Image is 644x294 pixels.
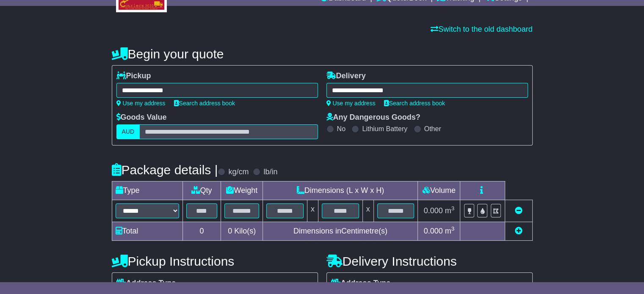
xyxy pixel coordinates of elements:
label: Lithium Battery [362,125,407,133]
td: x [362,200,373,222]
h4: Package details | [112,163,218,177]
label: No [337,125,345,133]
td: Dimensions in Centimetre(s) [263,222,418,241]
a: Use my address [326,100,376,107]
a: Search address book [384,100,445,107]
label: kg/cm [228,168,249,177]
h4: Delivery Instructions [326,254,533,268]
td: x [307,200,318,222]
td: Weight [221,181,263,200]
label: Address Type [116,279,176,288]
a: Use my address [116,100,166,107]
td: Dimensions (L x W x H) [263,181,418,200]
a: Add new item [515,227,522,235]
td: Total [112,222,182,241]
label: Pickup [116,71,151,81]
label: Any Dangerous Goods? [326,113,420,122]
sup: 3 [451,205,455,212]
a: Search address book [174,100,235,107]
span: 0.000 [424,206,443,215]
label: Other [424,125,441,133]
span: m [445,227,455,235]
td: Qty [182,181,221,200]
td: Type [112,181,182,200]
span: m [445,206,455,215]
h4: Pickup Instructions [112,254,318,268]
h4: Begin your quote [112,47,533,61]
a: Switch to the old dashboard [431,25,532,33]
span: 0.000 [424,227,443,235]
a: Remove this item [515,206,522,215]
td: Volume [418,181,460,200]
label: Address Type [331,279,391,288]
td: 0 [182,222,221,241]
span: 0 [228,227,232,235]
label: Goods Value [116,113,167,122]
sup: 3 [451,225,455,232]
label: AUD [116,124,140,139]
label: lb/in [263,168,277,177]
td: Kilo(s) [221,222,263,241]
label: Delivery [326,71,366,81]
